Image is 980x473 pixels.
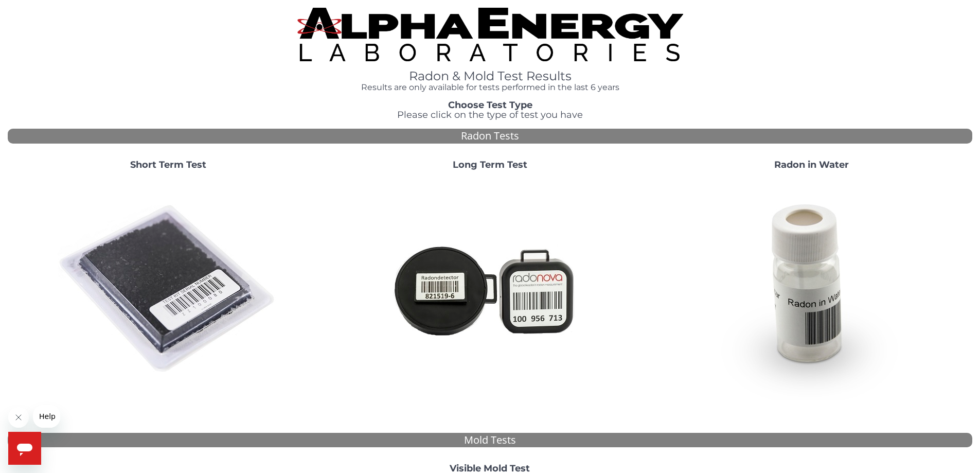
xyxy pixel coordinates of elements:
img: TightCrop.jpg [297,8,683,61]
h4: Results are only available for tests performed in the last 6 years [297,83,683,92]
div: Mold Tests [8,433,972,448]
strong: Choose Test Type [448,99,532,111]
h1: Radon & Mold Test Results [297,69,683,83]
iframe: Button to launch messaging window [8,432,41,465]
strong: Radon in Water [774,159,849,170]
img: Radtrak2vsRadtrak3.jpg [379,179,600,400]
strong: Short Term Test [130,159,206,170]
iframe: Message from company [33,405,60,428]
span: Please click on the type of test you have [397,109,583,120]
img: ShortTerm.jpg [58,179,279,400]
iframe: Close message [8,407,29,428]
img: RadoninWater.jpg [701,179,922,400]
strong: Long Term Test [453,159,527,170]
div: Radon Tests [8,129,972,144]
